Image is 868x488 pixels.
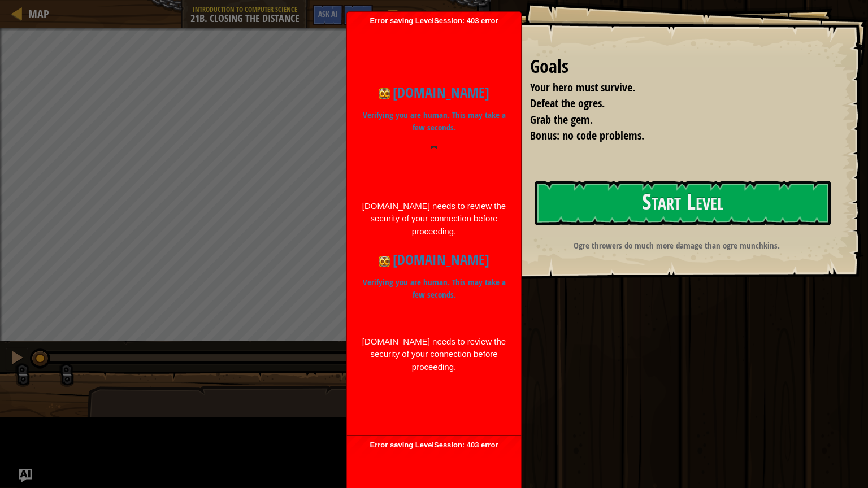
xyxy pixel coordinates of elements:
[530,95,605,111] span: Defeat the ogres.
[400,8,463,23] span: Game Menu
[318,8,337,19] span: Ask AI
[379,88,390,99] img: Icon for codecombat.com
[516,95,826,112] li: Defeat the ogres.
[530,80,635,95] span: Your hero must survive.
[349,8,367,19] span: Hints
[516,80,826,96] li: Your hero must survive.
[530,112,593,127] span: Grab the gem.
[529,239,824,251] p: Ogre throwers do much more damage than ogre munchkins.
[530,128,644,143] span: Bonus: no code problems.
[361,200,507,238] div: [DOMAIN_NAME] needs to review the security of your connection before proceeding.
[361,335,507,374] div: [DOMAIN_NAME] needs to review the security of your connection before proceeding.
[19,469,32,482] button: Ask AI
[379,5,470,31] button: Game Menu
[516,112,826,128] li: Grab the gem.
[535,181,831,225] button: Start Level
[6,347,28,371] button: Ctrl + P: Pause
[361,82,507,103] h1: [DOMAIN_NAME]
[353,16,515,430] span: Error saving LevelSession: 403 error
[516,128,826,144] li: Bonus: no code problems.
[28,6,49,21] span: Map
[313,5,343,25] button: Ask AI
[23,6,49,21] a: Map
[361,109,507,134] p: Verifying you are human. This may take a few seconds.
[361,249,507,271] h1: [DOMAIN_NAME]
[361,276,507,302] p: Verifying you are human. This may take a few seconds.
[530,54,828,80] div: Goals
[379,256,390,267] img: Icon for codecombat.com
